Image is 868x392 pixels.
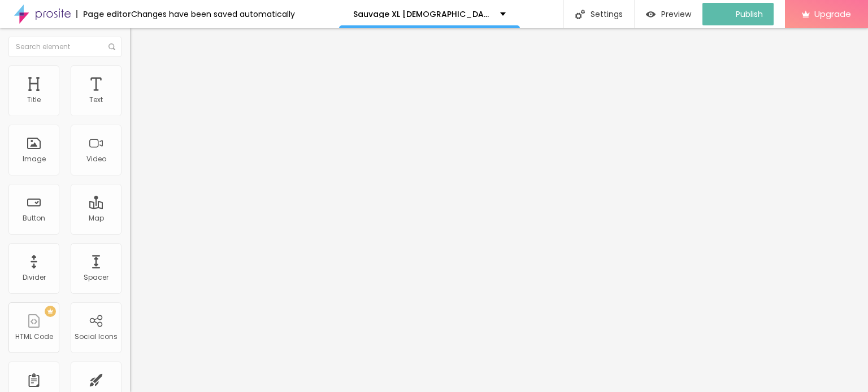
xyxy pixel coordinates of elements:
iframe: Editor [130,28,868,392]
img: Icone [575,10,585,19]
div: Divider [23,274,46,281]
img: Icone [108,43,115,50]
div: Spacer [84,274,108,281]
div: Title [27,96,41,104]
div: Changes have been saved automatically [131,10,295,18]
button: Preview [635,3,702,25]
p: Sauvage XL [DEMOGRAPHIC_DATA][MEDICAL_DATA] Gummies (Official™) - Is It Worth the Hype? [353,10,492,18]
div: Button [23,214,45,222]
div: Map [89,214,104,222]
div: HTML Code [15,333,53,341]
button: Publish [702,3,774,25]
span: Publish [736,10,763,19]
div: Video [86,155,106,163]
div: Social Icons [75,333,118,341]
div: Image [23,155,46,163]
span: Preview [661,10,691,19]
div: Text [89,96,103,104]
input: Search element [8,37,121,57]
img: view-1.svg [646,10,656,19]
span: Upgrade [814,9,851,19]
div: Page editor [76,10,131,18]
